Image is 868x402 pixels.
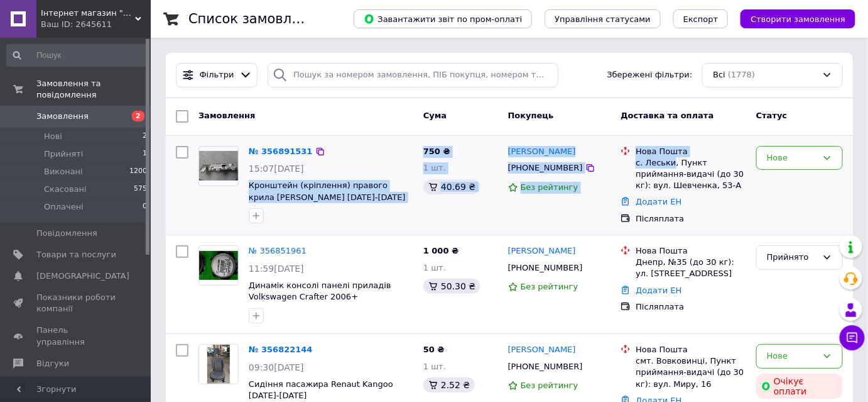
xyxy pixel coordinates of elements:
[198,344,239,384] a: Фото товару
[198,146,239,186] a: Фото товару
[673,9,729,28] button: Експорт
[508,111,554,120] span: Покупець
[636,355,746,390] div: смт. Вовковинці, Пункт приймання-видачі (до 30 кг): вул. Миру, 16
[636,197,681,206] a: Додати ЕН
[249,362,304,372] span: 09:30[DATE]
[44,184,87,195] span: Скасовані
[423,279,480,294] div: 50.30 ₴
[44,148,83,160] span: Прийняті
[423,163,446,172] span: 1 шт.
[249,246,307,255] a: № 356851961
[200,69,234,81] span: Фільтри
[423,179,480,194] div: 40.69 ₴
[840,325,865,350] button: Чат з покупцем
[36,292,116,315] span: Показники роботи компанії
[36,325,116,347] span: Панель управління
[143,131,147,142] span: 2
[249,281,391,302] a: Динамік консолі панелі приладів Volkswagen Crafter 2006+
[636,301,746,313] div: Післяплата
[521,182,578,192] span: Без рейтингу
[249,164,304,174] span: 15:07[DATE]
[44,166,83,177] span: Виконані
[728,14,855,23] a: Створити замовлення
[44,201,84,213] span: Оплачені
[199,251,238,281] img: Фото товару
[132,111,144,121] span: 2
[636,213,746,225] div: Післяплата
[44,131,62,142] span: Нові
[423,147,450,156] span: 750 ₴
[621,111,713,120] span: Доставка та оплата
[506,359,585,375] div: [PHONE_NUMBER]
[508,146,576,158] a: [PERSON_NAME]
[767,152,817,165] div: Нове
[508,344,576,356] a: [PERSON_NAME]
[607,69,693,81] span: Збережені фільтри:
[636,245,746,257] div: Нова Пошта
[756,374,843,399] div: Очікує оплати
[41,19,151,30] div: Ваш ID: 2645611
[423,345,445,354] span: 50 ₴
[423,246,458,255] span: 1 000 ₴
[767,350,817,363] div: Нове
[198,245,239,286] a: Фото товару
[134,184,147,195] span: 575
[728,70,755,79] span: (1778)
[188,11,316,26] h1: Список замовлень
[36,358,69,369] span: Відгуки
[506,260,585,276] div: [PHONE_NUMBER]
[249,345,313,354] a: № 356822144
[249,147,313,156] a: № 356891531
[767,251,817,264] div: Прийнято
[129,166,147,177] span: 1200
[555,14,651,24] span: Управління статусами
[36,228,97,239] span: Повідомлення
[636,157,746,192] div: с. Леськи, Пункт приймання-видачі (до 30 кг): вул. Шевченка, 53-А
[521,282,578,291] span: Без рейтингу
[636,344,746,355] div: Нова Пошта
[683,14,719,24] span: Експорт
[143,201,147,213] span: 0
[423,111,447,120] span: Cума
[143,148,147,160] span: 1
[423,263,446,272] span: 1 шт.
[508,245,576,257] a: [PERSON_NAME]
[199,151,238,181] img: Фото товару
[636,146,746,157] div: Нова Пошта
[354,9,532,28] button: Завантажити звіт по пром-оплаті
[36,271,129,282] span: [DEMOGRAPHIC_DATA]
[545,9,661,28] button: Управління статусами
[36,249,116,260] span: Товари та послуги
[36,78,151,101] span: Замовлення та повідомлення
[713,69,725,81] span: Всі
[521,381,578,390] span: Без рейтингу
[423,377,475,393] div: 2.52 ₴
[207,345,229,384] img: Фото товару
[741,9,855,28] button: Створити замовлення
[423,362,446,371] span: 1 шт.
[506,160,585,176] div: [PHONE_NUMBER]
[36,111,89,122] span: Замовлення
[268,63,558,87] input: Пошук за номером замовлення, ПІБ покупця, номером телефону, Email, номером накладної
[249,181,406,202] a: Кронштейн (кріплення) правого крила [PERSON_NAME] [DATE]-[DATE]
[751,14,845,24] span: Створити замовлення
[6,44,148,67] input: Пошук
[756,111,788,120] span: Статус
[249,379,393,401] a: Сидіння пасажира Renaut Kangoo [DATE]-[DATE]
[636,286,681,295] a: Додати ЕН
[249,264,304,274] span: 11:59[DATE]
[364,13,522,25] span: Завантажити звіт по пром-оплаті
[41,8,135,19] span: Інтернет магазин "Автозапчастини"
[636,257,746,279] div: Днепр, №35 (до 30 кг): ул. [STREET_ADDRESS]
[198,111,255,120] span: Замовлення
